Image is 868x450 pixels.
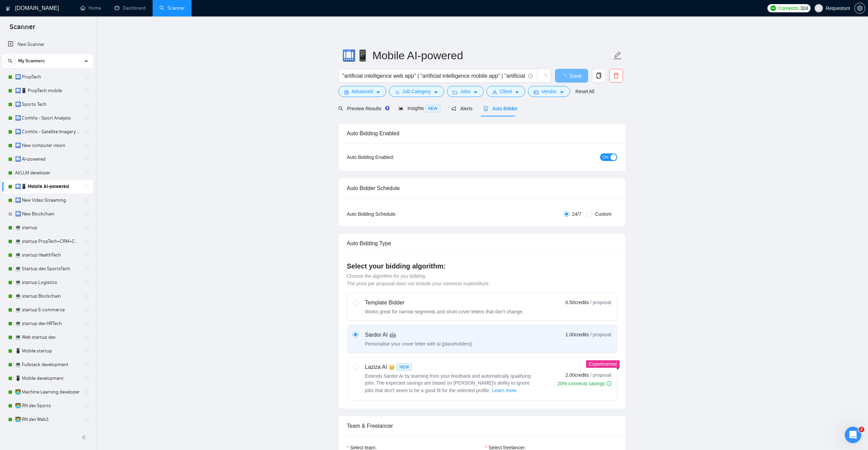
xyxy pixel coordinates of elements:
[84,143,90,148] span: holder
[451,106,472,111] span: Alerts
[342,72,525,80] input: Search Freelance Jobs...
[15,385,80,399] a: 👨‍💻 Machine Learning developer
[15,413,80,426] a: 👨‍💻 RN dev Web3
[397,363,412,371] span: NEW
[610,73,623,79] span: delete
[338,106,388,111] span: Preview Results
[569,72,582,80] span: Save
[528,86,570,97] button: idcardVendorcaret-down
[84,252,90,258] span: holder
[15,344,80,358] a: 📱 Mobile startup
[854,5,865,11] a: setting
[347,210,437,218] div: Auto Bidding Schedule:
[590,372,611,378] span: / proposal
[15,399,80,413] a: 👨‍💻 RN dev Sports
[483,106,488,111] span: robot
[566,299,589,306] span: 0.50 credits
[473,90,478,95] span: caret-down
[447,86,484,97] button: folderJobscaret-down
[84,389,90,395] span: holder
[590,331,611,338] span: / proposal
[347,153,437,161] div: Auto Bidding Enabled:
[453,90,457,95] span: folder
[81,434,88,441] span: double-left
[399,105,440,111] span: Insights
[15,207,80,221] a: 🛄 New Blockchain
[592,210,614,218] span: Custom
[80,5,101,11] a: homeHome
[18,54,45,68] span: My Scanners
[515,90,519,95] span: caret-down
[347,273,490,286] span: Choose the algorithm for you bidding. The price per proposal does not include your connects expen...
[84,198,90,203] span: holder
[6,3,11,14] img: logo
[566,371,589,379] span: 2.00 credits
[84,266,90,272] span: holder
[365,340,472,347] div: Personalise your cover letter with ai [placeholders]
[84,88,90,93] span: holder
[609,69,623,83] button: delete
[84,348,90,354] span: holder
[84,335,90,340] span: holder
[425,105,440,112] span: NEW
[778,4,799,12] span: Connects:
[603,153,609,161] span: ON
[84,321,90,326] span: holder
[84,74,90,80] span: holder
[84,184,90,189] span: holder
[15,84,80,98] a: 🛄📱 PropTech mobile
[555,69,588,83] button: Save
[15,166,80,180] a: AI/LLM developer
[84,307,90,313] span: holder
[15,248,80,262] a: 💻 startup HealthTech
[347,234,617,253] div: Auto Bidding Type
[84,417,90,422] span: holder
[338,106,343,111] span: search
[859,427,864,432] span: 2
[541,74,547,80] span: loading
[159,5,185,11] a: searchScanner
[365,331,472,339] div: Sardor AI 🤖
[534,90,539,95] span: idcard
[590,299,611,306] span: / proposal
[84,157,90,162] span: holder
[84,102,90,107] span: holder
[492,387,517,394] span: Learn more
[395,90,400,95] span: bars
[15,98,80,111] a: 🛄 Sports Tech
[607,381,611,386] span: info-circle
[84,293,90,299] span: holder
[15,262,80,276] a: 💻 Startup dev SportsTech
[338,86,386,97] button: settingAdvancedcaret-down
[483,106,517,111] span: Auto Bidder
[592,73,605,79] span: copy
[15,125,80,139] a: 🛄 ComVis - Satellite Imagery Analysis
[344,90,349,95] span: setting
[800,4,808,12] span: 324
[365,308,524,315] div: Works great for narrow segments and short cover letters that don't change.
[15,289,80,303] a: 💻 startup Blockchain
[15,180,80,193] a: 🛄📱 Mobile AI-powered
[4,22,41,36] span: Scanner
[15,372,80,385] a: 📱 Mobile development
[541,88,556,95] span: Vendor
[15,221,80,235] a: 💻 startup
[84,225,90,230] span: holder
[15,111,80,125] a: 🛄 ComVis - Sport Analysis
[84,170,90,176] span: holder
[388,363,395,371] span: 👑
[402,88,431,95] span: Job Category
[561,74,569,79] span: loading
[5,59,15,63] span: search
[528,74,533,78] span: info-circle
[460,88,470,95] span: Jobs
[15,235,80,248] a: 💻 startup PropTech+CRM+Construction
[365,299,524,307] div: Template Bidder
[342,47,612,64] input: Scanner name...
[15,330,80,344] a: 💻 Web startup dev
[365,363,536,371] div: Laziza AI
[575,88,594,95] a: Reset All
[492,386,517,395] button: Laziza AI NEWExtends Sardor AI by learning from your feedback and automatically qualifying jobs. ...
[84,129,90,135] span: holder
